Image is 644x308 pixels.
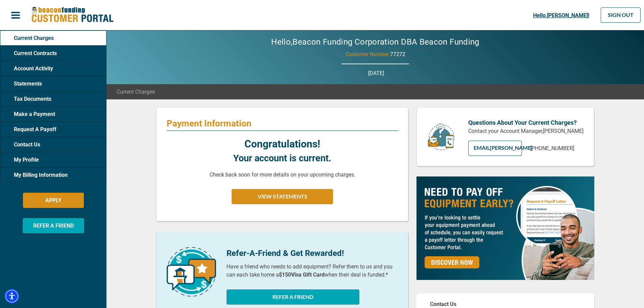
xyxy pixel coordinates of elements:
button: REFER A FRIEND [226,289,359,305]
p: Congratulations! [244,136,320,151]
span: Hello, [PERSON_NAME] ! [533,12,589,19]
span: Request A Payoff [10,125,56,134]
span: Make a Payment [10,110,55,118]
button: Hello,[PERSON_NAME]! [520,0,601,30]
span: Current Charges [117,88,155,96]
p: [DATE] [368,69,384,77]
button: VIEW STATEMENTS [232,189,333,204]
p: Payment Information [167,118,398,129]
span: Current Contracts [10,49,57,57]
p: Have a friend who needs to add equipment? Refer them to us and you can each take home a when thei... [226,263,398,279]
h2: Hello, Beacon Funding Corporation DBA Beacon Funding [251,37,499,47]
span: My Profile [10,156,39,164]
div: Accessibility Menu [4,289,19,304]
p: Your account is current. [233,151,331,165]
a: [PHONE_NUMBER] [530,144,574,152]
span: [PHONE_NUMBER] [530,145,574,151]
p: Contact your Account Manager, [PERSON_NAME] [468,127,584,135]
img: payoff-ad-px.jpg [416,176,594,280]
span: Statements [10,79,42,88]
span: Contact Us [10,140,40,149]
span: Customer Number: [345,51,390,57]
img: refer-a-friend-icon.png [167,247,216,297]
span: Current Charges [10,34,54,42]
span: Tax Documents [10,95,51,103]
span: 77272 [390,51,405,57]
img: customer-service.png [426,123,456,151]
span: Account Activity [10,64,53,73]
span: My Billing Information [10,171,68,179]
p: Refer-A-Friend & Get Rewarded! [226,247,398,259]
a: EMAIL[PERSON_NAME] [468,141,522,156]
p: Questions About Your Current Charges? [468,118,584,127]
a: SIGN OUT [601,7,641,23]
b: $150 Visa Gift Card [279,271,325,278]
img: Beacon Funding Customer Portal Logo [31,6,114,24]
button: APPLY [23,193,84,208]
button: REFER A FRIEND [23,218,84,233]
p: Check back soon for more details on your upcoming charges. [210,171,355,179]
